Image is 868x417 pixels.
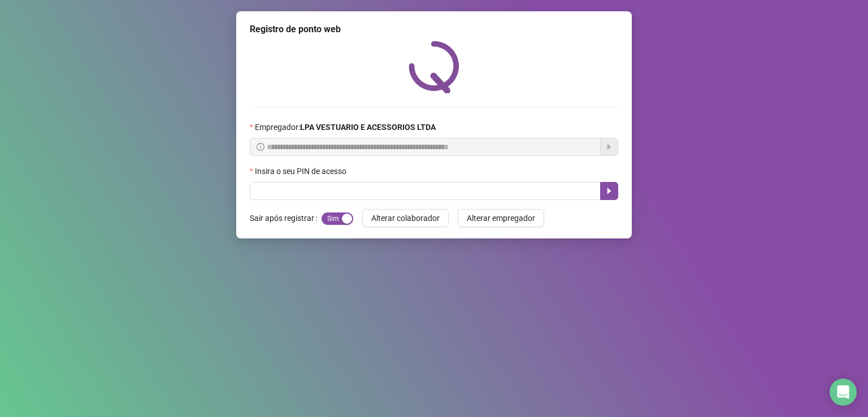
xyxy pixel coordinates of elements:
[458,209,544,227] button: Alterar empregador
[257,143,264,151] span: info-circle
[605,186,614,196] span: caret-right
[250,23,618,36] div: Registro de ponto web
[467,212,535,224] span: Alterar empregador
[300,123,436,132] strong: LPA VESTUARIO E ACESSORIOS LTDA
[250,209,322,227] label: Sair após registrar
[830,379,857,406] div: Open Intercom Messenger
[409,41,459,93] img: QRPoint
[371,212,440,224] span: Alterar colaborador
[250,165,354,177] label: Insira o seu PIN de acesso
[255,121,436,133] span: Empregador :
[362,209,449,227] button: Alterar colaborador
